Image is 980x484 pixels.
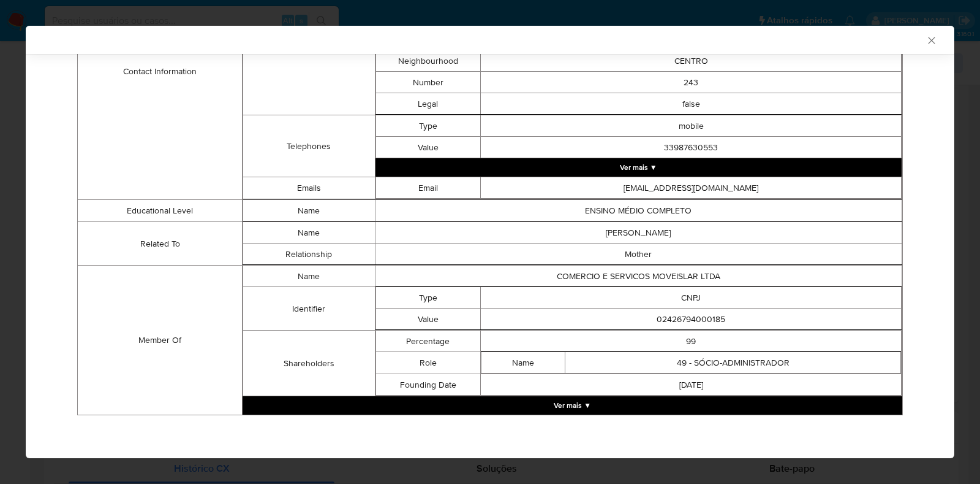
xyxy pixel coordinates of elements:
[481,374,902,396] td: [DATE]
[481,309,902,330] td: 02426794000185
[78,266,243,415] td: Member Of
[375,309,481,330] td: Value
[243,222,375,244] td: Name
[375,200,902,221] td: ENSINO MÉDIO COMPLETO
[375,352,481,374] td: Role
[375,266,902,287] td: COMERCIO E SERVICOS MOVEISLAR LTDA
[481,331,902,352] td: 99
[243,287,375,331] td: Identifier
[375,72,481,93] td: Number
[375,222,902,244] td: [PERSON_NAME]
[375,331,481,352] td: Percentage
[375,50,481,72] td: Neighbourhood
[375,177,481,199] td: Email
[565,352,901,374] td: 49 - SÓCIO-ADMINISTRADOR
[243,244,375,265] td: Relationship
[481,93,902,115] td: false
[375,244,902,265] td: Mother
[243,177,375,199] td: Emails
[243,200,375,221] td: Name
[375,374,481,396] td: Founding Date
[481,115,902,137] td: mobile
[78,222,243,266] td: Related To
[375,137,481,158] td: Value
[481,72,902,93] td: 243
[481,50,902,72] td: CENTRO
[375,93,481,115] td: Legal
[243,115,375,177] td: Telephones
[481,177,902,199] td: [EMAIL_ADDRESS][DOMAIN_NAME]
[243,331,375,396] td: Shareholders
[481,287,902,309] td: CNPJ
[375,158,902,177] button: Expand array
[243,266,375,287] td: Name
[375,287,481,309] td: Type
[78,200,243,222] td: Educational Level
[26,26,954,458] div: closure-recommendation-modal
[481,137,902,158] td: 33987630553
[925,34,937,45] button: Fechar a janela
[481,352,565,374] td: Name
[243,396,902,415] button: Expand array
[375,115,481,137] td: Type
